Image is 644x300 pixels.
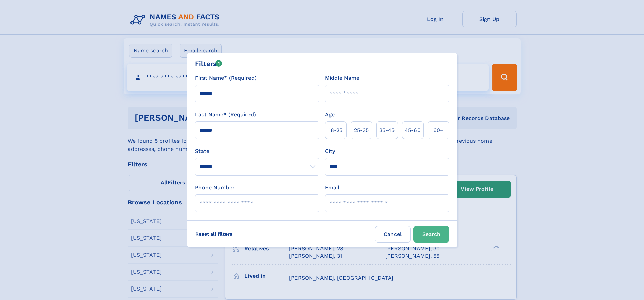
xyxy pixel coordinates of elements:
[195,111,256,119] label: Last Name* (Required)
[329,126,342,134] span: 18‑25
[325,147,335,155] label: City
[413,226,449,243] button: Search
[325,184,339,192] label: Email
[325,74,359,82] label: Middle Name
[195,147,319,155] label: State
[375,226,411,243] label: Cancel
[433,126,444,134] span: 60+
[354,126,369,134] span: 25‑35
[379,126,395,134] span: 35‑45
[195,184,235,192] label: Phone Number
[195,74,257,82] label: First Name* (Required)
[191,226,237,242] label: Reset all filters
[405,126,421,134] span: 45‑60
[195,59,222,69] div: Filters
[325,111,335,119] label: Age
